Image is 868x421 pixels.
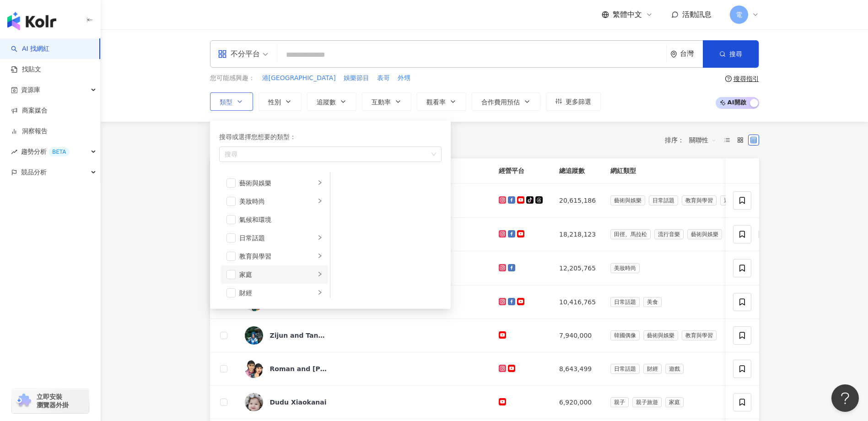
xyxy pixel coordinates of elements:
[417,92,466,111] button: 觀看率
[245,326,263,345] img: KOL Avatar
[239,178,315,188] div: 藝術與娛樂
[552,286,603,319] td: 10,416,765
[372,98,391,106] span: 互動率
[397,73,411,83] button: 外甥
[317,180,323,185] span: right
[643,330,678,340] span: 藝術與娛樂
[221,229,328,247] li: 日常話題
[649,195,678,205] span: 日常話題
[317,271,323,277] span: right
[689,133,717,147] span: 關聯性
[11,44,49,54] a: searchAI 找網紅
[481,98,520,106] span: 合作費用預估
[613,10,642,20] span: 繁體中文
[245,360,485,378] a: KOL AvatarRoman and [PERSON_NAME]
[736,10,742,20] span: 電
[552,251,603,286] td: 12,205,765
[552,158,603,184] th: 總追蹤數
[426,98,446,106] span: 觀看率
[218,47,260,61] div: 不分平台
[317,253,323,259] span: right
[11,127,48,136] a: 洞察報告
[221,210,328,229] li: 氣候和環境
[472,92,540,111] button: 合作費用預估
[239,196,315,206] div: 美妝時尚
[218,49,227,59] span: appstore
[11,106,48,115] a: 商案媒合
[210,74,255,83] span: 您可能感興趣：
[49,147,70,157] div: BETA
[682,195,717,205] span: 教育與學習
[268,98,281,106] span: 性別
[552,218,603,251] td: 18,218,123
[831,384,859,412] iframe: Help Scout Beacon - Open
[221,192,328,210] li: 美妝時尚
[670,51,677,58] span: environment
[21,141,70,162] span: 趨勢分析
[239,233,315,243] div: 日常話題
[317,290,323,295] span: right
[733,75,759,82] div: 搜尋指引
[270,398,327,407] div: Dudu Xiaokanai
[610,297,640,307] span: 日常話題
[377,74,390,83] span: 表哥
[643,297,662,307] span: 美食
[610,364,640,374] span: 日常話題
[665,364,684,374] span: 遊戲
[245,393,485,411] a: KOL AvatarDudu Xiaokanai
[239,215,323,225] div: 氣候和環境
[682,10,712,19] span: 活動訊息
[687,229,722,239] span: 藝術與娛樂
[680,50,703,58] div: 台灣
[219,132,442,142] div: 搜尋或選擇您想要的類型：
[720,195,739,205] span: 運動
[7,12,56,30] img: logo
[317,235,323,240] span: right
[245,326,485,345] a: KOL AvatarZijun and Tang San
[603,158,810,184] th: 網紅類型
[632,397,662,407] span: 親子旅遊
[317,98,336,106] span: 追蹤數
[703,40,759,68] button: 搜尋
[221,247,328,265] li: 教育與學習
[682,330,717,340] span: 教育與學習
[307,92,356,111] button: 追蹤數
[317,198,323,204] span: right
[552,386,603,419] td: 6,920,000
[362,92,411,111] button: 互動率
[552,319,603,352] td: 7,940,000
[552,184,603,218] td: 20,615,186
[259,92,302,111] button: 性別
[245,393,263,411] img: KOL Avatar
[344,74,369,83] span: 娛樂節目
[37,393,69,409] span: 立即安裝 瀏覽器外掛
[270,331,329,340] div: Zijun and Tang San
[239,270,315,280] div: 家庭
[546,92,601,111] button: 更多篩選
[665,133,722,147] div: 排序：
[729,50,742,58] span: 搜尋
[398,74,410,83] span: 外甥
[566,98,591,105] span: 更多篩選
[221,265,328,284] li: 家庭
[610,397,629,407] span: 親子
[245,360,263,378] img: KOL Avatar
[21,162,47,183] span: 競品分析
[262,74,336,83] span: 港[GEOGRAPHIC_DATA]
[221,284,328,302] li: 財經
[725,76,732,82] span: question-circle
[491,158,552,184] th: 經營平台
[665,397,684,407] span: 家庭
[270,364,329,373] div: Roman and [PERSON_NAME]
[21,80,40,100] span: 資源庫
[343,73,370,83] button: 娛樂節目
[262,73,336,83] button: 港[GEOGRAPHIC_DATA]
[654,229,684,239] span: 流行音樂
[15,394,32,408] img: chrome extension
[610,195,645,205] span: 藝術與娛樂
[610,229,651,239] span: 田徑、馬拉松
[610,263,640,273] span: 美妝時尚
[210,92,253,111] button: 類型搜尋或選擇您想要的類型：搜尋藝術與娛樂美妝時尚氣候和環境日常話題教育與學習家庭財經美食命理占卜遊戲法政社會生活風格影視娛樂醫療與健康寵物
[552,352,603,386] td: 8,643,499
[239,251,315,261] div: 教育與學習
